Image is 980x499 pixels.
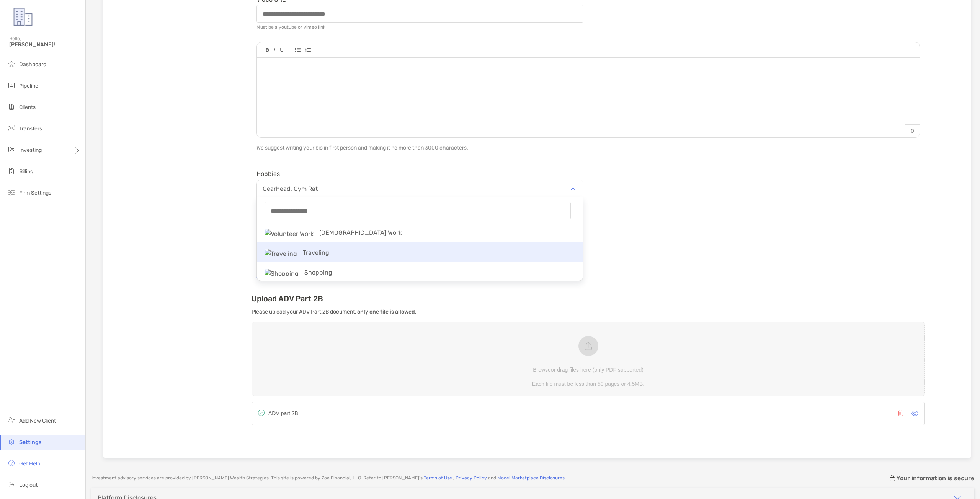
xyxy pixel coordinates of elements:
img: transfers icon [7,124,16,133]
p: We suggest writing your bio in first person and making it no more than 3000 characters. [256,143,920,153]
img: pipeline icon [7,81,16,90]
img: get-help icon [7,458,16,468]
h3: Password [256,233,920,242]
span: Dashboard [19,61,46,68]
p: Shopping [257,264,583,281]
div: Must be a youtube or vimeo link [256,24,325,30]
p: Investment advisory services are provided by [PERSON_NAME] Wealth Strategies . This site is power... [91,475,566,481]
span: Add New Client [19,418,56,424]
span: Clients [19,104,36,111]
img: Editor control icon [274,48,275,52]
span: Settings [19,439,41,445]
img: Shopping [265,269,299,276]
img: firm-settings icon [7,188,16,197]
img: Traveling [265,249,297,256]
img: billing icon [7,166,16,176]
p: Remember not to store your password in your email and don't share it with anyone. [256,247,920,257]
img: Zoe Logo [9,3,37,31]
p: [DEMOGRAPHIC_DATA] Work [257,224,583,241]
img: Editor control icon [280,48,284,52]
img: settings icon [7,437,16,446]
span: [PERSON_NAME]! [9,41,81,48]
img: logout icon [7,480,16,489]
img: Editor control icon [295,48,301,52]
img: investing icon [7,145,16,154]
img: Editor control icon [305,48,311,52]
p: Each file must be less than 50 pages or 4.5MB. [532,379,644,389]
h4: ADV part 2B [268,410,298,416]
span: Browseor drag files here (only PDF supported)Each file must be less than 50 pages or 4.5MB. [252,322,924,396]
p: Please upload your ADV Part 2B document, [252,307,925,317]
img: Editor control icon [266,48,269,52]
img: clients icon [7,102,16,111]
p: Traveling [257,244,583,261]
span: Log out [19,482,38,488]
a: Model Marketplace Disclosures [497,475,565,481]
h3: Upload ADV Part 2B [252,294,925,303]
span: Firm Settings [19,190,51,196]
span: Get Help [19,460,40,467]
span: Transfers [19,125,42,132]
img: dashboard icon [7,59,16,68]
p: Your information is secure [896,475,974,482]
span: Pipeline [19,83,38,89]
span: Browse [533,367,551,373]
img: Volunteer Work [265,229,314,236]
span: Investing [19,147,42,153]
b: only one file is allowed. [357,309,416,315]
img: add_new_client icon [7,416,16,425]
span: Billing [19,168,33,175]
a: Terms of Use [424,475,452,481]
p: or drag files here (only PDF supported) [533,365,644,375]
p: 0 [905,124,920,137]
div: Hobbies [256,170,583,177]
a: Privacy Policy [456,475,487,481]
p: Gearhead, Gym Rat [259,184,585,193]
